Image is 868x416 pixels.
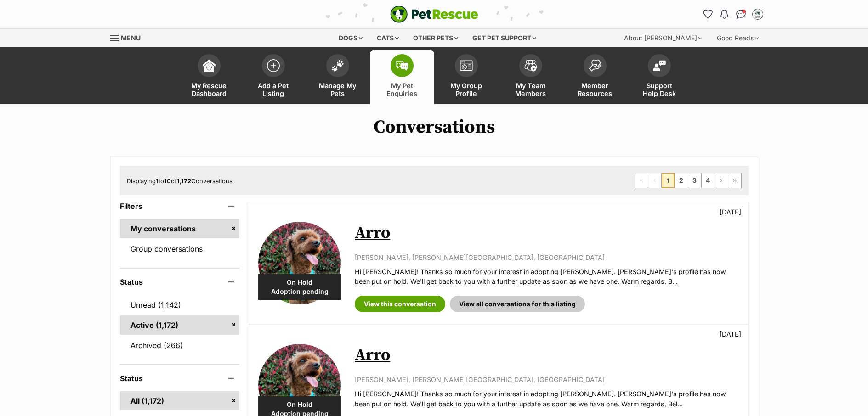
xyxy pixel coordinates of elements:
[499,50,563,104] a: My Team Members
[450,296,585,312] a: View all conversations for this listing
[715,173,728,188] a: Next page
[331,60,344,72] img: manage-my-pets-icon-02211641906a0b7f246fdf0571729dbe1e7629f14944591b6c1af311fb30b64b.svg
[355,296,445,312] a: View this conversation
[355,345,390,365] a: Arro
[736,10,746,19] img: chat-41dd97257d64d25036548639549fe6c8038ab92f7586957e7f3b1b290dea8141.svg
[177,177,191,185] strong: 1,172
[258,222,341,304] img: Arro
[701,7,765,22] ul: Account quick links
[720,10,728,19] img: notifications-46538b983faf8c2785f20acdc204bb7945ddae34d4c08c2a6579f10ce5e182be.svg
[258,287,341,296] span: Adoption pending
[434,50,499,104] a: My Group Profile
[701,7,715,22] a: Favourites
[635,173,742,188] nav: Pagination
[720,207,741,217] p: [DATE]
[110,29,147,45] a: Menu
[120,278,240,286] header: Status
[563,50,627,104] a: Member Resources
[127,177,233,185] span: Displaying to of Conversations
[120,202,240,210] header: Filters
[753,10,762,19] img: Belle Vie Animal Rescue profile pic
[120,315,240,335] a: Active (1,172)
[396,61,408,71] img: pet-enquiries-icon-7e3ad2cf08bfb03b45e93fb7055b45f3efa6380592205ae92323e6603595dc1f.svg
[370,50,434,104] a: My Pet Enquiries
[390,6,478,23] a: PetRescue
[688,173,701,188] a: Page 3
[355,253,738,262] p: [PERSON_NAME], [PERSON_NAME][GEOGRAPHIC_DATA], [GEOGRAPHIC_DATA]
[627,50,692,104] a: Support Help Desk
[720,329,741,339] p: [DATE]
[120,391,240,410] a: All (1,172)
[258,274,341,300] div: On Hold
[390,6,478,23] img: logo-e224e6f780fb5917bec1dbf3a21bbac754714ae5b6737aabdf751b685950b380.svg
[675,173,688,188] a: Page 2
[750,7,765,22] button: My account
[306,50,370,104] a: Manage My Pets
[317,82,358,97] span: Manage My Pets
[355,223,390,243] a: Arro
[653,60,666,71] img: help-desk-icon-fdf02630f3aa405de69fd3d07c3f3aa587a6932b1a1747fa1d2bba05be0121f9.svg
[241,50,306,104] a: Add a Pet Listing
[446,82,487,97] span: My Group Profile
[662,173,675,188] span: Page 1
[121,34,141,42] span: Menu
[120,295,240,315] a: Unread (1,142)
[120,239,240,259] a: Group conversations
[120,219,240,238] a: My conversations
[524,60,537,72] img: team-members-icon-5396bd8760b3fe7c0b43da4ab00e1e3bb1a5d9ba89233759b79545d2d3fc5d0d.svg
[466,29,543,47] div: Get pet support
[253,82,294,97] span: Add a Pet Listing
[702,173,715,188] a: Page 4
[355,389,738,409] p: Hi [PERSON_NAME]! Thanks so much for your interest in adopting [PERSON_NAME]. [PERSON_NAME]'s pro...
[407,29,465,47] div: Other pets
[589,59,601,72] img: member-resources-icon-8e73f808a243e03378d46382f2149f9095a855e16c252ad45f914b54edf8863c.svg
[734,7,749,22] a: Conversations
[120,336,240,355] a: Archived (266)
[267,59,280,72] img: add-pet-listing-icon-0afa8454b4691262ce3f59096e99ab1cd57d4a30225e0717b998d2c9b9846f56.svg
[510,82,551,97] span: My Team Members
[188,82,230,97] span: My Rescue Dashboard
[332,29,369,47] div: Dogs
[156,177,159,185] strong: 1
[648,173,661,188] span: Previous page
[639,82,680,97] span: Support Help Desk
[203,59,216,72] img: dashboard-icon-eb2f2d2d3e046f16d808141f083e7271f6b2e854fb5c12c21221c1fb7104beca.svg
[728,173,741,188] a: Last page
[717,7,732,22] button: Notifications
[710,29,765,47] div: Good Reads
[381,82,423,97] span: My Pet Enquiries
[618,29,709,47] div: About [PERSON_NAME]
[177,50,241,104] a: My Rescue Dashboard
[370,29,405,47] div: Cats
[460,60,473,71] img: group-profile-icon-3fa3cf56718a62981997c0bc7e787c4b2cf8bcc04b72c1350f741eb67cf2f40e.svg
[164,177,171,185] strong: 10
[120,374,240,382] header: Status
[355,267,738,287] p: Hi [PERSON_NAME]! Thanks so much for your interest in adopting [PERSON_NAME]. [PERSON_NAME]'s pro...
[355,375,738,384] p: [PERSON_NAME], [PERSON_NAME][GEOGRAPHIC_DATA], [GEOGRAPHIC_DATA]
[635,173,648,188] span: First page
[574,82,616,97] span: Member Resources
